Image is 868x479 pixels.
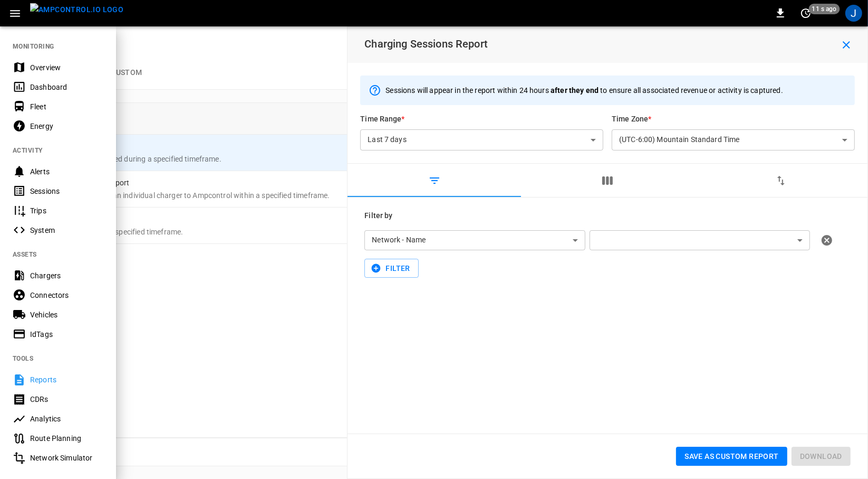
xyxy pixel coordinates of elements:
div: Trips [30,205,103,216]
div: Network Simulator [30,453,103,463]
div: Energy [30,121,103,132]
div: Alerts [30,166,103,177]
span: 11 s ago [809,4,840,14]
div: profile-icon [845,5,862,22]
div: Connectors [30,290,103,300]
div: Dashboard [30,82,103,92]
div: Analytics [30,414,103,424]
div: Sessions [30,186,103,196]
div: Fleet [30,101,103,112]
div: CDRs [30,394,103,405]
div: IdTags [30,329,103,340]
div: Overview [30,62,103,73]
button: set refresh interval [797,5,814,22]
div: Chargers [30,270,103,281]
div: Reports [30,374,103,385]
div: System [30,225,103,236]
div: Vehicles [30,309,103,320]
div: Route Planning [30,433,103,444]
img: ampcontrol.io logo [30,3,123,16]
